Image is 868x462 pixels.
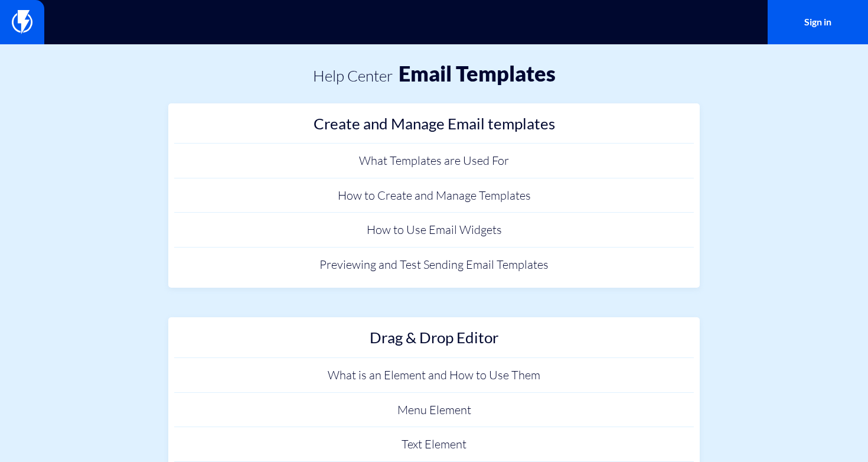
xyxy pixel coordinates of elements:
a: Help center [313,66,393,85]
h1: Email Templates [399,62,556,86]
a: How to Use Email Widgets [174,213,694,248]
a: Create and Manage Email templates [174,109,694,144]
a: Drag & Drop Editor [174,323,694,358]
a: Previewing and Test Sending Email Templates [174,248,694,282]
a: Text Element [174,427,694,462]
a: How to Create and Manage Templates [174,178,694,213]
h2: Create and Manage Email templates [180,115,688,138]
a: What is an Element and How to Use Them [174,358,694,393]
h2: Drag & Drop Editor [180,329,688,352]
a: Menu Element [174,393,694,428]
a: What Templates are Used For [174,144,694,178]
